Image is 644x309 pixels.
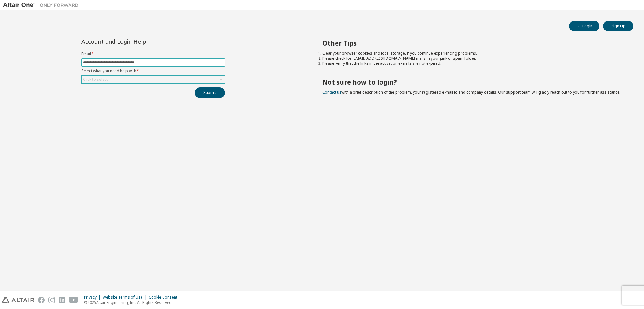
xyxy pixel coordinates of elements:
li: Please verify that the links in the activation e-mails are not expired. [322,61,622,66]
a: Contact us [322,90,341,95]
label: Email [81,52,225,57]
span: with a brief description of the problem, your registered e-mail id and company details. Our suppo... [322,90,620,95]
img: Altair One [3,2,82,8]
li: Clear your browser cookies and local storage, if you continue experiencing problems. [322,51,622,56]
button: Submit [195,87,225,98]
h2: Not sure how to login? [322,78,622,86]
label: Select what you need help with [81,69,225,74]
div: Click to select [83,77,108,82]
img: altair_logo.svg [2,297,34,303]
div: Website Terms of Use [103,295,149,300]
img: instagram.svg [48,297,55,303]
img: youtube.svg [69,297,78,303]
div: Account and Login Help [81,39,196,44]
div: Click to select [82,76,225,83]
p: © 2025 Altair Engineering, Inc. All Rights Reserved. [84,300,181,305]
div: Cookie Consent [149,295,181,300]
img: linkedin.svg [59,297,65,303]
button: Sign Up [603,21,633,31]
h2: Other Tips [322,39,622,47]
button: Login [569,21,599,31]
div: Privacy [84,295,103,300]
li: Please check for [EMAIL_ADDRESS][DOMAIN_NAME] mails in your junk or spam folder. [322,56,622,61]
img: facebook.svg [38,297,45,303]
